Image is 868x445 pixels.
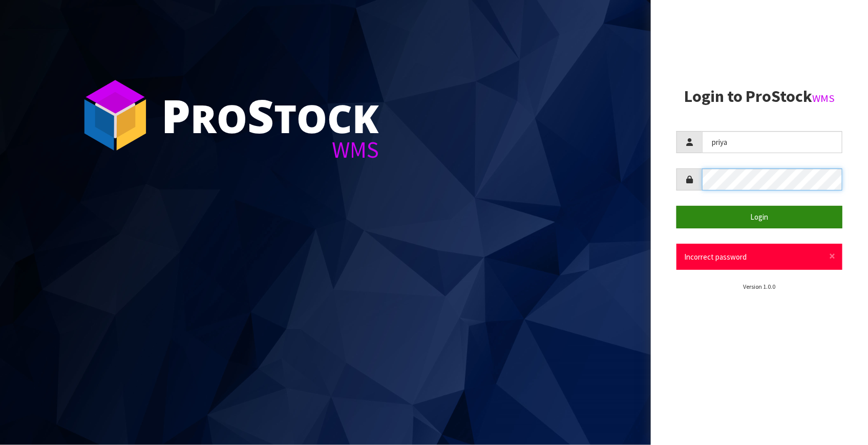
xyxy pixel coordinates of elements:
[676,88,842,105] h2: Login to ProStock
[829,249,835,263] span: ×
[702,131,842,153] input: Username
[77,77,154,154] img: ProStock Cube
[684,252,747,262] span: Incorrect password
[161,92,379,138] div: ro tock
[744,283,776,290] small: Version 1.0.0
[812,92,835,105] small: WMS
[247,84,274,146] span: S
[676,206,842,228] button: Login
[161,84,190,146] span: P
[161,138,379,161] div: WMS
